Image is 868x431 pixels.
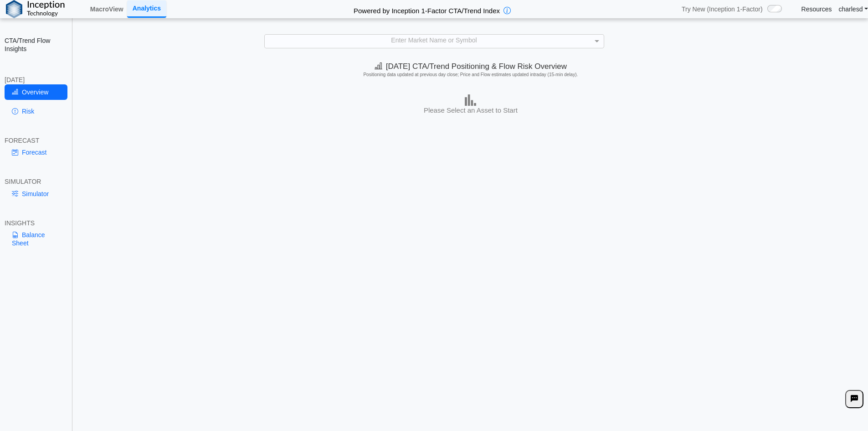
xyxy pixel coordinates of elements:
[839,5,868,13] a: charlesd
[87,1,127,17] a: MacroView
[76,106,866,115] h3: Please Select an Asset to Start
[5,186,67,202] a: Simulator
[375,62,567,71] span: [DATE] CTA/Trend Positioning & Flow Risk Overview
[5,76,67,84] div: [DATE]
[5,227,67,251] a: Balance Sheet
[77,72,864,78] h5: Positioning data updated at previous day close; Price and Flow estimates updated intraday (15-min...
[801,5,832,13] a: Resources
[5,145,67,160] a: Forecast
[682,5,763,13] span: Try New (Inception 1-Factor)
[5,219,67,227] div: INSIGHTS
[5,177,67,186] div: SIMULATOR
[5,36,67,53] h2: CTA/Trend Flow Insights
[465,94,476,106] img: bar-chart.png
[127,0,166,17] a: Analytics
[350,3,503,16] h2: Powered by Inception 1-Factor CTA/Trend Index
[5,136,67,145] div: FORECAST
[5,84,67,100] a: Overview
[5,104,67,119] a: Risk
[265,35,604,47] div: Enter Market Name or Symbol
